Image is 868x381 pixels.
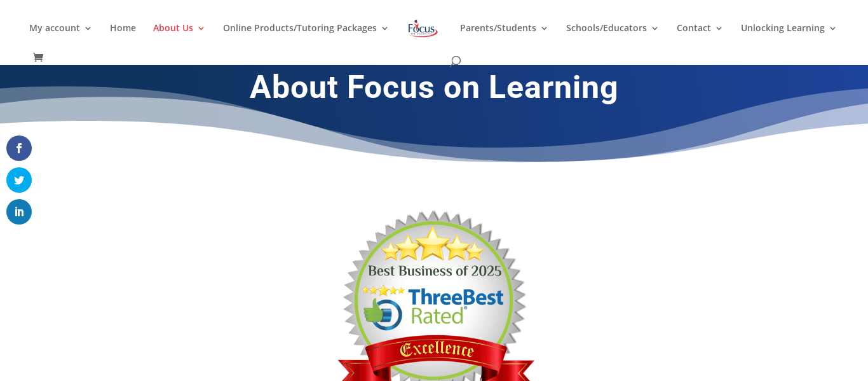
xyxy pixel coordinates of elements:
img: Focus on Learning [407,17,440,40]
a: My account [29,24,93,53]
a: Online Products/Tutoring Packages [223,24,390,53]
a: Contact [677,24,724,53]
a: Home [110,24,136,53]
a: Parents/Students [460,24,549,53]
a: About Us [153,24,206,53]
a: Unlocking Learning [741,24,837,53]
h1: About Focus on Learning [91,68,777,113]
a: Schools/Educators [566,24,660,53]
